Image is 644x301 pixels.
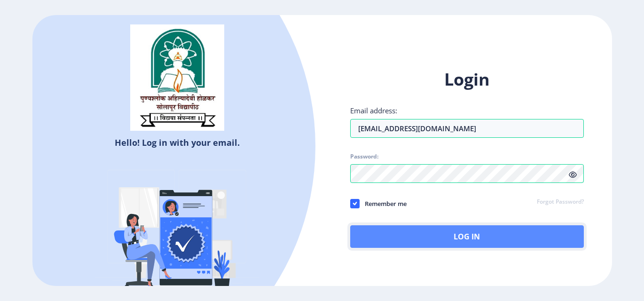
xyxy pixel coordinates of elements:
input: Email address [350,119,584,138]
a: Forgot Password? [537,198,584,206]
h1: Login [350,68,584,91]
span: Remember me [360,198,407,209]
label: Email address: [350,106,397,115]
label: Password: [350,153,378,160]
img: sulogo.png [130,24,224,131]
button: Log In [350,225,584,248]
